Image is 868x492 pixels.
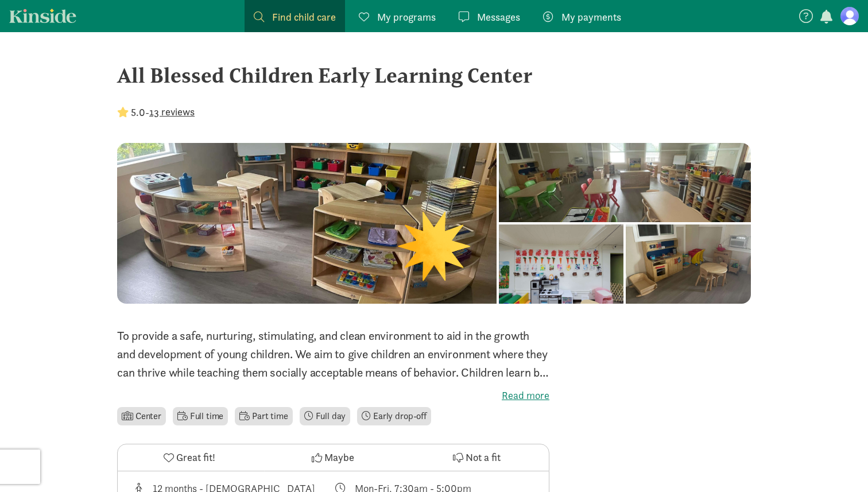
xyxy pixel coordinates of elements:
span: My programs [377,9,436,25]
strong: 5.0 [131,106,145,119]
span: My payments [561,9,621,25]
button: Maybe [261,444,405,471]
button: 13 reviews [149,104,195,119]
div: - [117,104,195,120]
span: Great fit! [176,450,215,465]
li: Full time [173,407,228,425]
span: Find child care [272,9,336,25]
li: Center [117,407,166,425]
button: Great fit! [118,444,261,471]
button: Not a fit [405,444,549,471]
li: Full day [300,407,351,425]
li: Early drop-off [357,407,431,425]
p: To provide a safe, nurturing, stimulating, and clean environment to aid in the growth and develop... [117,327,549,382]
span: Messages [477,9,520,25]
label: Read more [117,389,549,402]
span: Not a fit [466,450,501,465]
a: Kinside [9,9,76,23]
li: Part time [235,407,292,425]
span: Maybe [324,450,354,465]
div: All Blessed Children Early Learning Center [117,60,751,91]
